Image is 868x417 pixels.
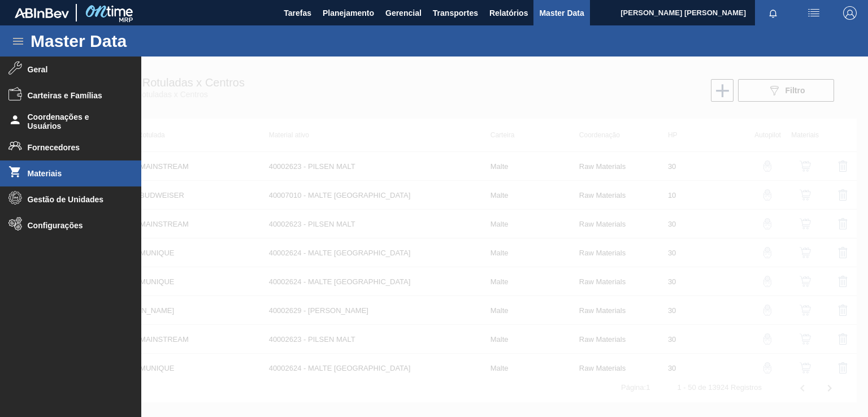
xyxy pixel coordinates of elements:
[28,143,121,152] span: Fornecedores
[489,6,528,20] span: Relatórios
[28,169,121,178] span: Materiais
[843,6,857,20] img: Logout
[28,65,121,74] span: Geral
[28,221,121,230] span: Configurações
[385,6,422,20] span: Gerencial
[28,91,121,100] span: Carteiras e Famílias
[15,8,69,18] img: TNhmsLtSVTkK8tSr43FrP2fwEKptu5GPRR3wAAAABJRU5ErkJggg==
[433,6,478,20] span: Transportes
[284,6,311,20] span: Tarefas
[539,6,584,20] span: Master Data
[31,34,231,47] h1: Master Data
[807,6,821,20] img: userActions
[755,5,791,21] button: Notificações
[28,112,121,131] span: Coordenações e Usuários
[323,6,374,20] span: Planejamento
[28,195,121,204] span: Gestão de Unidades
